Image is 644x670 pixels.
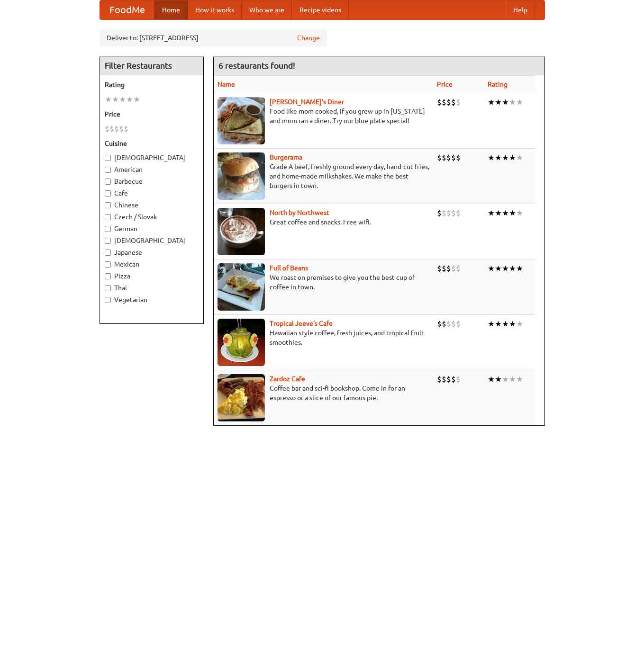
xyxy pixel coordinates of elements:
[109,124,114,134] li: $
[105,139,199,148] h5: Cuisine
[516,319,523,329] li: ★
[105,212,199,222] label: Czech / Slovak
[218,80,235,88] a: Name
[270,264,308,272] a: Full of Beans
[437,80,453,88] a: Price
[119,94,126,105] li: ★
[154,0,188,19] a: Home
[446,374,451,384] li: $
[270,375,305,383] a: Zardoz Cafe
[437,208,442,218] li: $
[488,263,495,274] li: ★
[509,208,516,218] li: ★
[495,152,502,163] li: ★
[105,236,199,245] label: [DEMOGRAPHIC_DATA]
[270,98,344,106] a: [PERSON_NAME]'s Diner
[270,153,302,161] a: Burgerama
[105,248,199,257] label: Japanese
[509,374,516,384] li: ★
[488,319,495,329] li: ★
[495,97,502,107] li: ★
[218,152,265,200] img: burgerama.jpg
[105,179,111,185] input: Barbecue
[516,374,523,384] li: ★
[105,261,111,268] input: Mexican
[488,152,495,163] li: ★
[509,263,516,274] li: ★
[502,374,509,384] li: ★
[509,319,516,329] li: ★
[112,94,119,105] li: ★
[442,152,446,163] li: $
[509,152,516,163] li: ★
[446,208,451,218] li: $
[105,202,111,208] input: Chinese
[446,319,451,329] li: $
[509,97,516,107] li: ★
[516,263,523,274] li: ★
[451,319,456,329] li: $
[218,263,265,311] img: beans.jpg
[105,153,199,162] label: [DEMOGRAPHIC_DATA]
[270,320,333,327] a: Tropical Jeeve's Cafe
[516,208,523,218] li: ★
[437,374,442,384] li: $
[218,162,429,190] p: Grade A beef, freshly ground every day, hand-cut fries, and home-made milkshakes. We make the bes...
[456,152,461,163] li: $
[451,208,456,218] li: $
[105,271,199,281] label: Pizza
[488,208,495,218] li: ★
[218,319,265,366] img: jeeves.jpg
[502,263,509,274] li: ★
[456,263,461,274] li: $
[495,208,502,218] li: ★
[126,94,133,105] li: ★
[218,384,429,402] p: Coffee bar and sci-fi bookshop. Come in for an espresso or a slice of our famous pie.
[105,224,199,233] label: German
[437,263,442,274] li: $
[124,124,128,134] li: $
[218,97,265,144] img: sallys.jpg
[105,190,111,197] input: Cafe
[105,177,199,186] label: Barbecue
[495,319,502,329] li: ★
[119,124,124,134] li: $
[105,273,111,279] input: Pizza
[105,214,111,220] input: Czech / Slovak
[502,97,509,107] li: ★
[451,263,456,274] li: $
[437,319,442,329] li: $
[218,208,265,255] img: north.jpg
[297,33,320,43] a: Change
[242,0,292,19] a: Who we are
[105,295,199,304] label: Vegetarian
[100,56,203,75] h4: Filter Restaurants
[105,259,199,269] label: Mexican
[437,97,442,107] li: $
[105,124,109,134] li: $
[105,250,111,256] input: Japanese
[105,285,111,291] input: Thai
[100,29,327,46] div: Deliver to: [STREET_ADDRESS]
[105,155,111,161] input: [DEMOGRAPHIC_DATA]
[105,167,111,173] input: American
[100,0,154,19] a: FoodMe
[516,97,523,107] li: ★
[105,283,199,293] label: Thai
[488,97,495,107] li: ★
[506,0,535,19] a: Help
[437,152,442,163] li: $
[502,152,509,163] li: ★
[105,200,199,210] label: Chinese
[105,226,111,232] input: German
[446,152,451,163] li: $
[442,263,446,274] li: $
[218,107,429,125] p: Food like mom cooked, if you grew up in [US_STATE] and mom ran a diner. Try our blue plate special!
[133,94,140,105] li: ★
[502,208,509,218] li: ★
[442,208,446,218] li: $
[495,263,502,274] li: ★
